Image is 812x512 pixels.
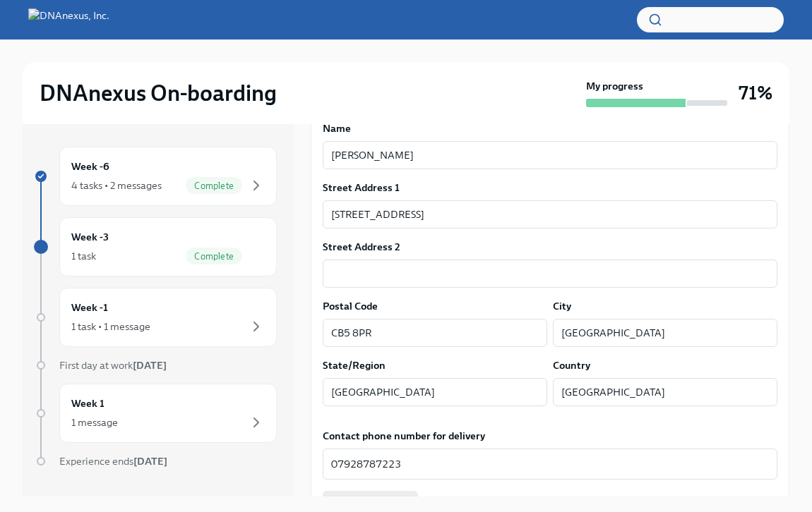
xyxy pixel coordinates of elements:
h2: DNAnexus On-boarding [40,79,277,107]
strong: [DATE] [133,359,167,372]
h6: Week -6 [71,159,109,174]
h3: 71% [739,80,772,106]
a: First day at work[DATE] [34,358,277,372]
span: First day at work [59,359,167,372]
strong: [DATE] [133,455,167,468]
label: Name [323,121,351,135]
span: Complete [186,181,242,191]
a: Week 11 message [34,384,277,443]
h6: Week -1 [71,300,108,315]
label: State/Region [323,358,386,372]
a: Week -11 task • 1 message [34,288,277,347]
img: DNAnexus, Inc. [28,8,109,31]
label: Contact phone number for delivery [323,429,777,443]
label: City [553,299,571,313]
a: Week -64 tasks • 2 messagesComplete [34,147,277,206]
label: Street Address 1 [323,181,400,195]
div: 1 task • 1 message [71,319,150,334]
label: Postal Code [323,299,378,313]
span: Complete [186,251,242,262]
span: Experience ends [59,455,167,468]
div: 4 tasks • 2 messages [71,178,162,193]
a: Week -31 taskComplete [34,217,277,276]
strong: My progress [586,79,643,93]
label: Country [553,358,590,372]
h6: Week 1 [71,396,105,411]
div: 1 task [71,249,96,263]
label: Street Address 2 [323,240,400,254]
textarea: 07928787223 [331,456,769,473]
h6: Week -3 [71,229,109,245]
div: 1 message [71,415,118,429]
